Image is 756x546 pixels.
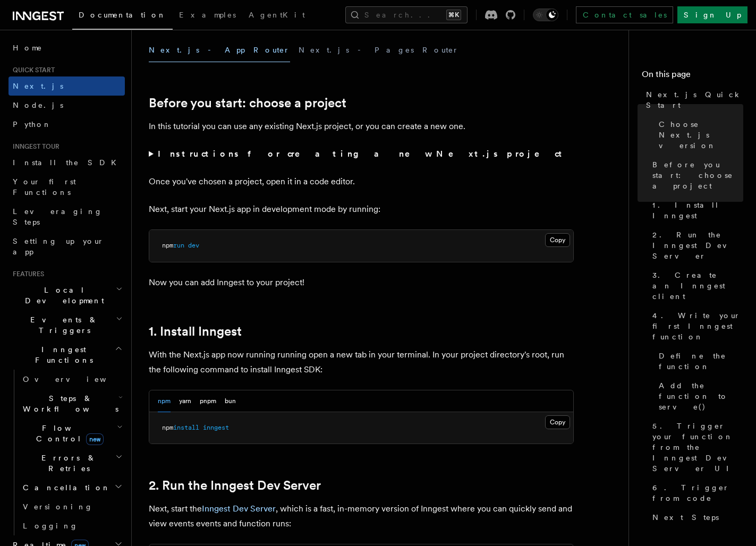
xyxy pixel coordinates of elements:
strong: Instructions for creating a new Next.js project [158,149,566,159]
span: 3. Create an Inngest client [652,270,743,302]
span: Home [13,42,43,53]
a: Inngest Dev Server [202,504,276,514]
p: In this tutorial you can use any existing Next.js project, or you can create a new one. [149,119,574,134]
kbd: ⌘K [446,10,461,20]
a: Versioning [19,497,125,516]
a: Add the function to serve() [655,376,743,416]
button: Next.js - Pages Router [299,38,459,62]
span: Next Steps [652,512,719,523]
a: 5. Trigger your function from the Inngest Dev Server UI [648,416,743,478]
a: Examples [173,3,242,29]
a: Your first Functions [9,172,125,202]
a: Sign Up [677,6,747,23]
span: Leveraging Steps [13,207,103,226]
a: Python [9,115,125,134]
span: npm [162,242,173,249]
p: Next, start your Next.js app in development mode by running: [149,202,574,217]
span: 1. Install Inngest [652,200,743,221]
p: Now you can add Inngest to your project! [149,275,574,290]
button: Copy [545,233,570,247]
span: Local Development [9,285,116,306]
p: With the Next.js app now running running open a new tab in your terminal. In your project directo... [149,347,574,377]
button: Errors & Retries [19,448,125,478]
span: run [173,242,184,249]
button: Flow Controlnew [19,419,125,448]
button: Toggle dark mode [533,8,558,21]
a: Setting up your app [9,232,125,261]
span: Choose Next.js version [659,119,743,151]
button: Cancellation [19,478,125,497]
span: Steps & Workflows [19,393,118,414]
span: Flow Control [19,423,117,444]
p: Once you've chosen a project, open it in a code editor. [149,174,574,189]
span: Inngest Functions [9,344,115,365]
a: 1. Install Inngest [149,324,242,339]
a: Install the SDK [9,153,125,172]
span: AgentKit [249,11,305,19]
button: bun [225,390,236,412]
span: install [173,424,199,431]
span: Quick start [9,66,55,74]
span: 2. Run the Inngest Dev Server [652,229,743,261]
button: Local Development [9,280,125,310]
span: Node.js [13,101,63,109]
span: Features [9,270,44,278]
span: 6. Trigger from code [652,482,743,504]
button: Events & Triggers [9,310,125,340]
span: Python [13,120,52,129]
a: Node.js [9,96,125,115]
a: Contact sales [576,6,673,23]
a: Define the function [655,346,743,376]
span: Install the SDK [13,158,123,167]
span: Errors & Retries [19,453,115,474]
button: npm [158,390,171,412]
a: 2. Run the Inngest Dev Server [648,225,743,266]
span: Logging [23,522,78,530]
a: Next.js [9,76,125,96]
span: Examples [179,11,236,19]
a: 2. Run the Inngest Dev Server [149,478,321,493]
summary: Instructions for creating a new Next.js project [149,147,574,161]
a: Next Steps [648,508,743,527]
span: Define the function [659,351,743,372]
div: Inngest Functions [9,370,125,535]
span: 4. Write your first Inngest function [652,310,743,342]
a: Next.js Quick Start [642,85,743,115]
button: Inngest Functions [9,340,125,370]
button: Steps & Workflows [19,389,125,419]
a: Overview [19,370,125,389]
span: Overview [23,375,132,383]
a: 1. Install Inngest [648,195,743,225]
a: 3. Create an Inngest client [648,266,743,306]
button: Search...⌘K [345,6,468,23]
span: npm [162,424,173,431]
button: pnpm [200,390,216,412]
a: 4. Write your first Inngest function [648,306,743,346]
p: Next, start the , which is a fast, in-memory version of Inngest where you can quickly send and vi... [149,501,574,531]
a: Before you start: choose a project [149,96,346,110]
a: AgentKit [242,3,311,29]
span: dev [188,242,199,249]
span: 5. Trigger your function from the Inngest Dev Server UI [652,421,743,474]
h4: On this page [642,68,743,85]
span: Documentation [79,11,166,19]
span: Cancellation [19,482,111,493]
button: Copy [545,415,570,429]
span: Before you start: choose a project [652,159,743,191]
button: yarn [179,390,191,412]
span: Events & Triggers [9,314,116,336]
a: Home [9,38,125,57]
button: Next.js - App Router [149,38,290,62]
a: Choose Next.js version [655,115,743,155]
span: Your first Functions [13,177,76,197]
span: Add the function to serve() [659,380,743,412]
span: Versioning [23,502,93,511]
a: Before you start: choose a project [648,155,743,195]
span: inngest [203,424,229,431]
span: Next.js Quick Start [646,89,743,110]
a: Documentation [72,3,173,30]
span: Setting up your app [13,237,104,256]
span: Next.js [13,82,63,90]
a: Leveraging Steps [9,202,125,232]
a: Logging [19,516,125,535]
